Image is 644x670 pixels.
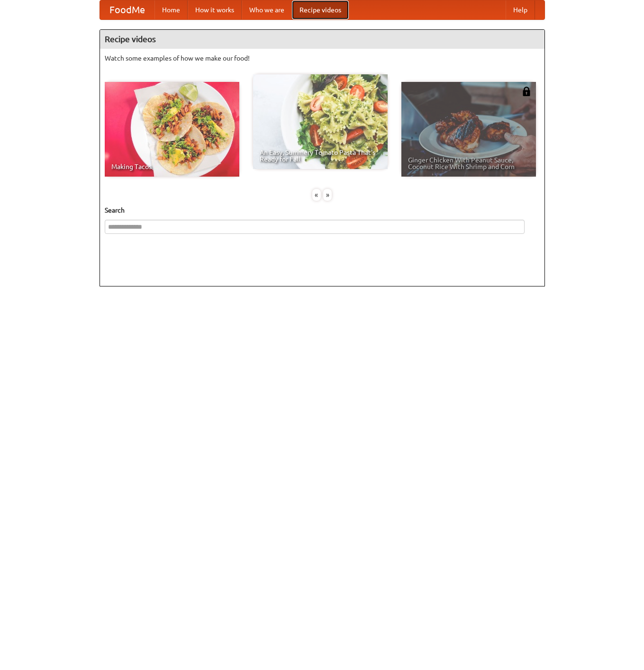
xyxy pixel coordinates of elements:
div: » [323,189,332,201]
div: « [312,189,321,201]
a: An Easy, Summery Tomato Pasta That's Ready for Fall [253,74,388,169]
a: Recipe videos [292,0,349,19]
span: Making Tacos [111,163,233,170]
a: Help [506,0,535,19]
a: Who we are [242,0,292,19]
a: Home [154,0,188,19]
a: How it works [188,0,242,19]
h4: Recipe videos [100,30,544,49]
img: 483408.png [522,87,531,96]
span: An Easy, Summery Tomato Pasta That's Ready for Fall [260,149,381,162]
p: Watch some examples of how we make our food! [105,54,540,63]
a: FoodMe [100,0,154,19]
a: Making Tacos [105,82,239,177]
h5: Search [105,205,540,215]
